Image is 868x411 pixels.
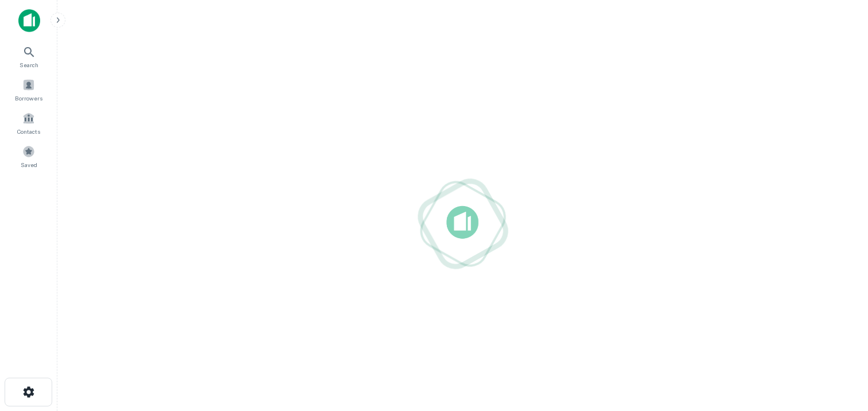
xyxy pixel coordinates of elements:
[18,9,40,32] img: capitalize-icon.png
[15,94,42,103] span: Borrowers
[17,127,40,136] span: Contacts
[3,141,54,172] a: Saved
[20,60,38,69] span: Search
[21,160,37,169] span: Saved
[3,74,54,105] a: Borrowers
[3,107,54,138] a: Contacts
[3,41,54,72] a: Search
